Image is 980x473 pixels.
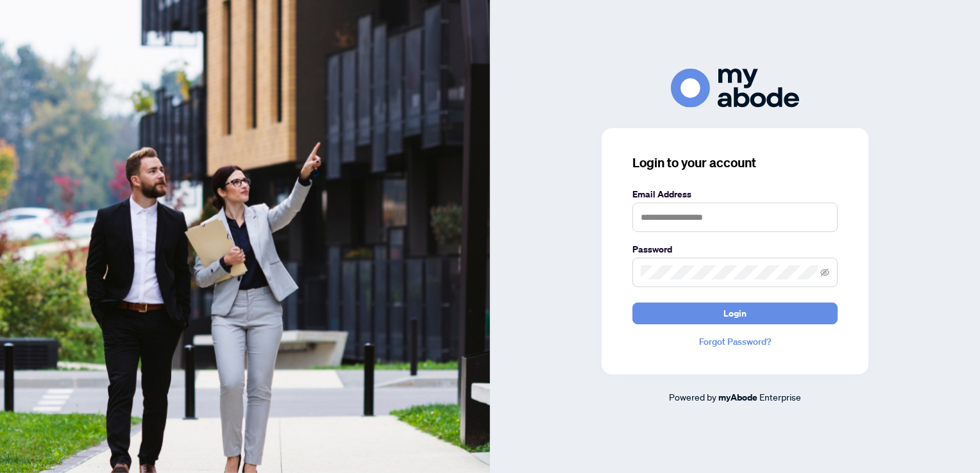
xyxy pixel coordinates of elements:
button: Login [632,303,838,324]
h3: Login to your account [632,154,838,172]
span: Powered by [669,391,716,402]
span: eye-invisible [820,268,829,277]
span: Enterprise [759,391,801,402]
img: ma-logo [671,69,799,108]
a: myAbode [718,390,757,404]
a: Forgot Password? [632,335,838,349]
label: Email Address [632,187,838,201]
label: Password [632,242,838,256]
span: Login [723,303,747,324]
